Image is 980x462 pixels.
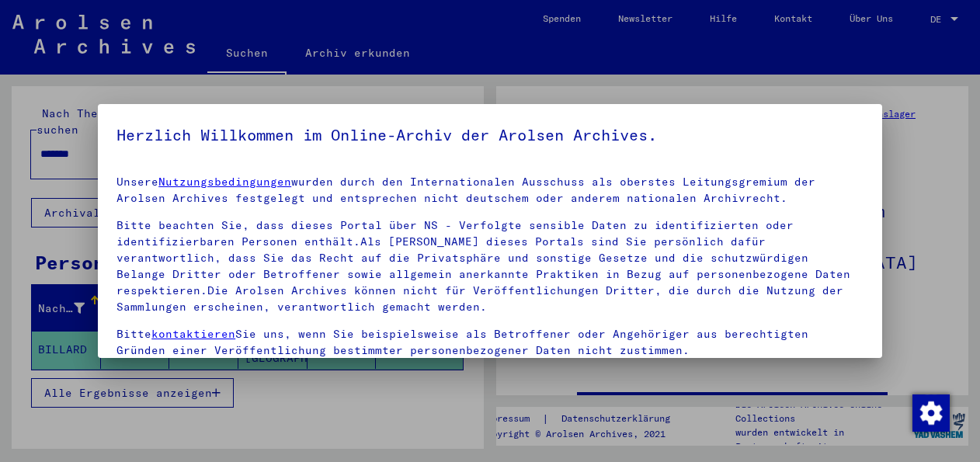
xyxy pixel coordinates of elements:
[116,217,864,315] p: Bitte beachten Sie, dass dieses Portal über NS - Verfolgte sensible Daten zu identifizierten oder...
[912,394,950,432] img: Modification du consentement
[151,327,235,341] a: kontaktieren
[912,394,949,431] div: Modification du consentement
[116,123,864,148] h5: Herzlich Willkommen im Online-Archiv der Arolsen Archives.
[158,175,291,189] a: Nutzungsbedingungen
[116,174,864,207] p: Unsere wurden durch den Internationalen Ausschuss als oberstes Leitungsgremium der Arolsen Archiv...
[116,326,864,359] p: Bitte Sie uns, wenn Sie beispielsweise als Betroffener oder Angehöriger aus berechtigten Gründen ...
